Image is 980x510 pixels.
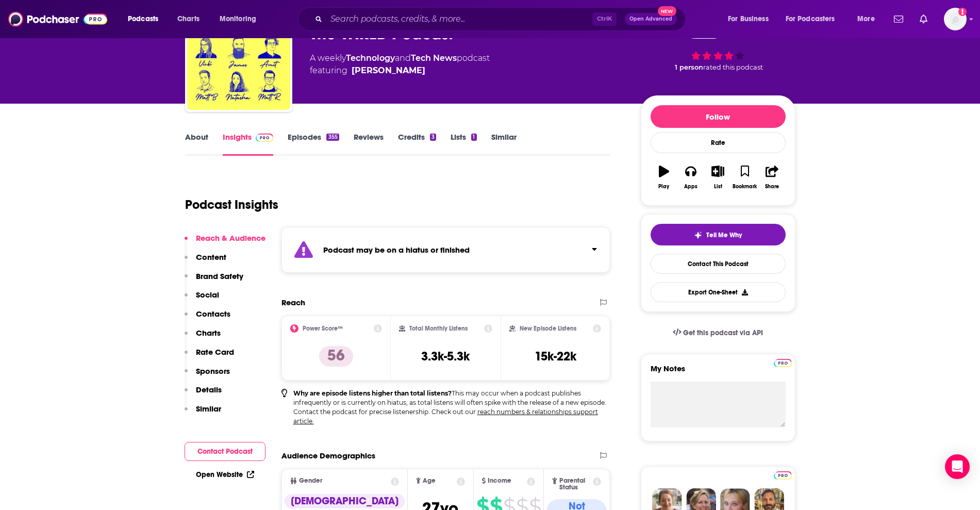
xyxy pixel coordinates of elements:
p: Brand Safety [196,271,243,281]
h2: Power Score™ [303,325,343,332]
p: Social [196,290,219,300]
button: Rate Card [185,347,234,366]
a: Open Website [196,470,254,479]
span: Tell Me Why [706,231,742,239]
button: open menu [779,11,850,27]
div: List [714,184,722,190]
div: Bookmark [733,184,757,190]
button: Follow [651,105,786,128]
button: Apps [677,159,704,196]
a: Technology [346,53,395,63]
div: Open Intercom Messenger [945,454,970,479]
span: Open Advanced [629,17,672,22]
span: Gender [299,478,322,484]
button: Similar [185,404,221,423]
h2: Reach [281,298,305,307]
button: Contact Podcast [185,442,265,461]
span: More [857,12,875,26]
strong: Podcast may be on a hiatus or finished [323,245,470,255]
span: rated this podcast [703,63,763,71]
p: This may occur when a podcast publishes infrequently or is currently on hiatus, as total listens ... [293,389,610,426]
a: James Temperton [352,64,425,77]
button: Brand Safety [185,271,243,290]
a: Episodes355 [288,132,339,156]
button: Export One-Sheet [651,282,786,302]
div: 3 [430,134,436,141]
a: reach numbers & relationships support article. [293,408,598,425]
div: A weekly podcast [310,52,490,77]
span: Monitoring [220,12,256,26]
a: Contact This Podcast [651,254,786,274]
button: Share [758,159,785,196]
img: Podchaser Pro [774,471,792,480]
p: Reach & Audience [196,233,265,243]
span: Logged in as meaghankoppel [944,8,967,30]
button: open menu [721,11,782,27]
h2: Total Monthly Listens [409,325,468,332]
a: Show notifications dropdown [890,10,907,28]
p: Sponsors [196,366,230,376]
button: Social [185,290,219,309]
a: InsightsPodchaser Pro [223,132,274,156]
div: Apps [684,184,697,190]
p: Charts [196,328,221,338]
a: About [185,132,208,156]
span: Income [488,478,511,484]
span: Charts [177,12,200,26]
span: 1 person [675,63,703,71]
button: Reach & Audience [185,233,265,252]
span: and [395,53,411,63]
p: Similar [196,404,221,414]
h2: New Episode Listens [520,325,576,332]
img: User Profile [944,8,967,30]
button: Show profile menu [944,8,967,30]
a: Pro website [774,470,792,480]
button: Open AdvancedNew [625,13,677,25]
a: Credits3 [398,132,436,156]
div: Rate [651,132,786,153]
a: Tech News [411,53,457,63]
button: open menu [850,11,888,27]
div: 1 [471,134,476,141]
span: For Podcasters [786,12,835,26]
div: 56 1 personrated this podcast [641,14,795,78]
h3: 15k-22k [535,349,576,364]
a: Reviews [354,132,384,156]
img: Podchaser - Follow, Share and Rate Podcasts [8,9,107,29]
button: open menu [212,11,270,27]
p: Rate Card [196,347,234,357]
p: Content [196,252,226,262]
a: Get this podcast via API [665,320,772,346]
span: Age [423,478,436,484]
p: 56 [319,346,353,367]
button: tell me why sparkleTell Me Why [651,224,786,245]
a: Charts [171,11,206,27]
div: Share [765,184,779,190]
span: For Business [728,12,769,26]
span: featuring [310,64,490,77]
img: tell me why sparkle [694,231,702,239]
p: Details [196,385,222,394]
div: Play [658,184,669,190]
img: The WIRED Podcast [187,7,290,110]
svg: Add a profile image [958,8,967,16]
button: List [704,159,731,196]
button: Sponsors [185,366,230,385]
input: Search podcasts, credits, & more... [326,11,592,27]
img: Podchaser Pro [774,359,792,367]
a: Similar [491,132,517,156]
a: Show notifications dropdown [916,10,932,28]
span: Get this podcast via API [683,328,763,337]
section: Click to expand status details [281,227,610,273]
button: Charts [185,328,221,347]
span: Ctrl K [592,12,617,26]
button: Content [185,252,226,271]
span: Parental Status [559,478,591,491]
button: Bookmark [732,159,758,196]
h3: 3.3k-5.3k [421,349,470,364]
h1: Podcast Insights [185,197,278,212]
b: Why are episode listens higher than total listens? [293,389,452,397]
button: open menu [121,11,172,27]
